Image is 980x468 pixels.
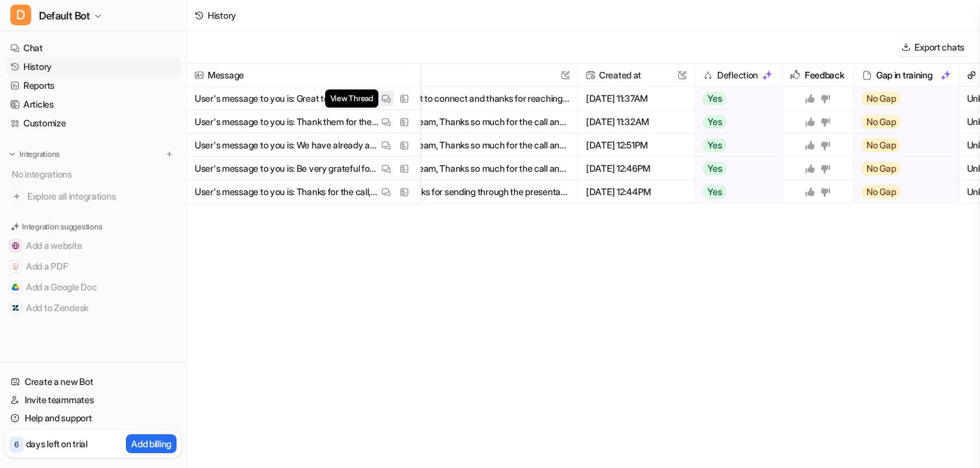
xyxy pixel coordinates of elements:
button: Yes [695,87,775,110]
span: Message [192,64,415,87]
span: Yes [703,185,726,198]
span: [DATE] 12:51PM [583,134,689,157]
button: View Thread [378,91,394,106]
p: User's message to you is: Thank them for the call, providing valuable feedback that we are alread... [195,110,378,134]
button: Hi [PERSON_NAME], Great to connect and thanks for reaching out. We'll definitely keep Bid Helpdes... [317,87,570,110]
span: [DATE] 12:46PM [583,157,689,180]
a: Customize [5,114,181,132]
span: Yes [703,139,726,152]
a: Chat [5,39,181,57]
span: No Gap [862,139,901,152]
div: History [208,8,236,22]
button: Integrations [5,148,64,161]
button: Add billing [126,434,177,453]
img: Add a website [12,242,19,250]
img: Add a PDF [12,263,19,270]
span: No Gap [862,92,901,105]
a: History [5,58,181,76]
p: Integration suggestions [22,221,102,233]
span: Default Bot [39,6,90,25]
button: Hi [PERSON_NAME] and team, Thanks so much for the call and all the thoughtful feedback—really app... [317,157,570,180]
span: No Gap [862,185,901,198]
button: Yes [695,134,775,157]
img: Add to Zendesk [12,304,19,312]
a: Explore all integrations [5,187,181,205]
button: No Gap [854,134,950,157]
span: AI reply [314,64,572,87]
p: User's message to you is: Be very grateful for the call and feedback, team will be working throug... [195,157,378,180]
span: No Gap [862,162,901,175]
span: D [10,5,31,25]
span: [DATE] 11:32AM [583,110,689,134]
button: Export chats [898,38,970,56]
button: No Gap [854,157,950,180]
span: View Thread [325,89,378,108]
img: explore all integrations [10,190,23,203]
p: 6 [14,439,19,450]
p: days left on trial [26,437,88,450]
span: [DATE] 11:37AM [583,87,689,110]
a: Help and support [5,409,181,427]
button: Hi [PERSON_NAME] and team, Thanks so much for the call and for the thorough feedback. We're alrea... [317,110,570,134]
h2: Deflection [717,64,758,87]
button: No Gap [854,110,950,134]
p: User's message to you is: Great to connect and glad Ev could connect us. Next time we come across... [195,87,378,110]
img: menu_add.svg [165,150,174,159]
button: Add a PDFAdd a PDF [5,256,181,277]
a: Invite teammates [5,391,181,409]
button: Yes [695,157,775,180]
button: Add to ZendeskAdd to Zendesk [5,298,181,318]
p: Integrations [19,149,60,159]
button: Yes [695,180,775,204]
p: User's message to you is: We have already actioned some of your feedback and we will keep an eye ... [195,134,378,157]
button: Hi [PERSON_NAME], Thanks for sending through the presentation. The team will review it ahead of o... [317,180,570,204]
a: Articles [5,95,181,113]
button: Hi [PERSON_NAME] and team, Thanks so much for the call and all the thoughtful feedback—we really ... [317,134,570,157]
span: Created at [583,64,689,87]
h2: Feedback [805,64,844,87]
span: No Gap [862,115,901,128]
span: Yes [703,115,726,128]
span: Yes [703,92,726,105]
button: Add a Google DocAdd a Google Doc [5,277,181,298]
img: Add a Google Doc [12,283,19,291]
button: Yes [695,110,775,134]
div: No integrations [8,163,181,185]
span: Explore all integrations [27,186,176,207]
p: User's message to you is: Thanks for the call, the team will review the presentation before the n... [195,180,378,204]
img: expand menu [8,150,17,159]
button: No Gap [854,87,950,110]
span: Yes [703,162,726,175]
a: Reports [5,76,181,95]
div: Gap in training [859,64,953,87]
button: Add a websiteAdd a website [5,235,181,256]
a: Create a new Bot [5,373,181,391]
p: Add billing [131,437,171,450]
span: [DATE] 12:44PM [583,180,689,204]
button: No Gap [854,180,950,204]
